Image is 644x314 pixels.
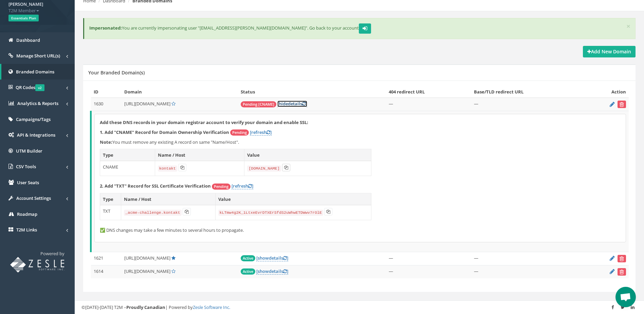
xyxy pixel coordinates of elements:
span: Branded Domains [16,69,54,75]
span: Campaigns/Tags [16,116,51,122]
strong: [PERSON_NAME] [8,1,43,7]
span: [URL][DOMAIN_NAME] [124,255,170,261]
strong: Add these DNS records in your domain registrar account to verify your domain and enable SSL: [100,119,308,125]
td: 1630 [91,98,122,111]
a: [showdetails] [256,268,288,275]
span: Analytics & Reports [17,100,58,106]
th: Status [238,86,386,98]
b: Note: [100,139,112,145]
a: [hidedetails] [277,101,307,107]
span: Pending [212,184,231,190]
td: — [471,265,584,278]
span: Roadmap [17,211,37,217]
span: Manage Short URL(s) [16,53,60,59]
td: — [471,252,584,265]
td: CNAME [100,161,155,176]
th: Base/TLD redirect URL [471,86,584,98]
img: T2M URL Shortener powered by Zesle Software Inc. [10,257,65,273]
span: show [258,255,269,261]
th: Domain [122,86,238,98]
span: Active [241,268,255,275]
td: — [386,98,471,111]
td: — [386,252,471,265]
td: TXT [100,205,121,220]
th: ID [91,86,122,98]
span: Pending [230,129,249,136]
strong: Proudly Canadian [126,304,165,310]
th: Value [215,193,371,205]
h5: Your Branded Domain(s) [88,70,145,75]
span: Dashboard [16,37,40,43]
th: Type [100,149,155,161]
span: CSV Tools [16,163,36,170]
strong: 1. Add "CNAME" Record for Domain Ownership Verification [100,129,229,135]
a: [refresh] [232,183,253,189]
a: Default [171,255,176,261]
span: hide [279,101,288,107]
span: Account Settings [16,195,51,201]
a: Set Default [171,101,176,107]
a: [showdetails] [256,255,288,261]
code: _acme-challenge.kontakt [124,210,181,216]
span: v2 [35,84,44,91]
a: [refresh] [250,129,272,136]
div: You are currently impersonating user "[EMAIL_ADDRESS][PERSON_NAME][DOMAIN_NAME]". Go back to your... [83,18,636,39]
span: show [258,268,269,274]
th: Type [100,193,121,205]
strong: 2. Add "TXT" Record for SSL Certificate Verification [100,183,211,189]
span: UTM Builder [16,148,42,154]
span: T2M Member [8,7,66,14]
strong: Add New Domain [587,48,631,55]
code: kLTmw4g2K_1LtxeEvrDTXErSfdS2uWhwETDWwv7rOlE [218,210,324,216]
p: ✅ DNS changes may take a few minutes to several hours to propagate. [100,227,621,233]
a: Set Default [171,268,176,274]
td: — [386,265,471,278]
td: 1621 [91,252,122,265]
span: QR Codes [16,84,44,90]
th: Name / Host [121,193,215,205]
span: Essentials Plan [8,15,39,21]
p: You must remove any existing A record on same "Name/Host". [100,139,621,145]
code: [DOMAIN_NAME] [247,165,281,172]
div: ©[DATE]-[DATE] T2M – | Powered by [81,304,637,311]
a: Add New Domain [583,46,636,57]
td: 1614 [91,265,122,278]
div: Open chat [615,287,636,307]
th: Action [584,86,629,98]
b: Impersonated: [89,25,122,31]
span: User Seats [17,179,39,186]
th: 404 redirect URL [386,86,471,98]
span: [URL][DOMAIN_NAME] [124,268,170,274]
span: [URL][DOMAIN_NAME] [124,101,170,107]
span: API & Integrations [17,132,55,138]
span: Pending [CNAME] [241,101,276,107]
span: Active [241,255,255,261]
span: Powered by [40,250,65,257]
td: — [471,98,584,111]
th: Value [244,149,371,161]
span: T2M Links [16,227,37,233]
a: Zesle Software Inc. [193,304,230,310]
button: × [626,23,630,30]
th: Name / Host [155,149,244,161]
code: kontakt [158,165,177,172]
